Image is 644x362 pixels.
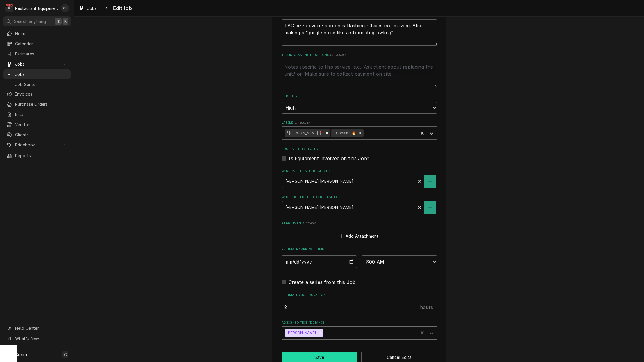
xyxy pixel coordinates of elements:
div: Priority [282,94,437,113]
label: Estimated Job Duration [282,293,437,298]
span: Estimates [15,51,68,57]
span: Jobs [87,5,97,11]
div: Estimated Job Duration [282,293,437,313]
div: hours [416,301,437,313]
button: Add Attachment [339,232,380,240]
span: Jobs [15,71,68,77]
a: Jobs [3,69,71,79]
label: Labels [282,121,437,125]
div: Technician Instructions [282,53,437,87]
span: Clients [15,132,68,138]
span: Invoices [15,91,68,97]
span: Vendors [15,121,68,128]
div: Equipment Expected [282,147,437,162]
button: Create New Contact [424,201,436,214]
span: What's New [15,335,67,341]
span: Job Series [15,81,68,87]
label: Priority [282,94,437,98]
span: Pricebook [15,142,59,148]
select: Time Select [362,255,437,268]
input: Date [282,255,357,268]
label: Technician Instructions [282,53,437,58]
div: Restaurant Equipment Diagnostics [15,5,58,11]
div: Estimated Arrival Time [282,247,437,268]
label: Who called in this service? [282,169,437,173]
div: Assigned Technician(s) [282,320,437,339]
span: ( if any ) [305,222,316,225]
div: ¹ [PERSON_NAME]📍 [285,129,324,137]
span: Help Center [15,325,67,331]
span: ( optional ) [293,121,310,124]
span: C [64,352,67,358]
div: Restaurant Equipment Diagnostics's Avatar [5,4,13,12]
div: Who should the tech(s) ask for? [282,195,437,214]
span: Calendar [15,41,68,47]
div: Labels [282,121,437,139]
div: ⁴ Cooking 🔥 [331,129,357,137]
div: Reason For Call [282,12,437,46]
div: Remove Kaleb Lewis [317,329,323,337]
svg: Create New Contact [428,179,432,183]
textarea: TBC pizza oven - screen is flashing. Chains not moving. Also, making a “gurgle noise like a stoma... [282,19,437,46]
div: Remove ⁴ Cooking 🔥 [357,129,364,137]
a: Bills [3,110,71,119]
span: Reports [15,153,68,159]
span: ⌘ [56,18,60,24]
a: Go to Jobs [3,59,71,69]
a: Go to Help Center [3,323,71,333]
label: Who should the tech(s) ask for? [282,195,437,200]
span: K [64,18,67,24]
a: Calendar [3,39,71,49]
a: Go to Pricebook [3,140,71,150]
label: Assigned Technician(s) [282,320,437,325]
a: Job Series [3,80,71,89]
a: Estimates [3,49,71,59]
span: Home [15,31,68,37]
div: [PERSON_NAME] [285,329,317,337]
span: Search anything [14,18,46,24]
a: Jobs [76,3,99,13]
svg: Create New Contact [428,205,432,209]
a: Home [3,29,71,38]
a: Purchase Orders [3,99,71,109]
span: Edit Job [111,4,132,12]
button: Create New Contact [424,175,436,188]
button: Search anything⌘K [3,16,71,26]
span: Create [15,352,28,357]
a: Vendors [3,120,71,129]
span: Purchase Orders [15,101,68,107]
div: Gary Beaver's Avatar [61,4,69,12]
label: Estimated Arrival Time [282,247,437,252]
div: GB [61,4,69,12]
div: Remove ¹ Beckley📍 [324,129,330,137]
label: Equipment Expected [282,147,437,151]
button: Navigate back [102,3,111,13]
a: Clients [3,130,71,139]
a: Reports [3,151,71,160]
label: Attachments [282,221,437,226]
div: R [5,4,13,12]
span: Jobs [15,61,59,67]
div: Who called in this service? [282,169,437,188]
span: ( optional ) [329,53,346,57]
a: Invoices [3,89,71,99]
label: Create a series from this Job [289,279,356,286]
div: Attachments [282,221,437,240]
label: Is Equipment involved on this Job? [289,155,369,162]
span: Bills [15,111,68,117]
a: Go to What's New [3,334,71,343]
